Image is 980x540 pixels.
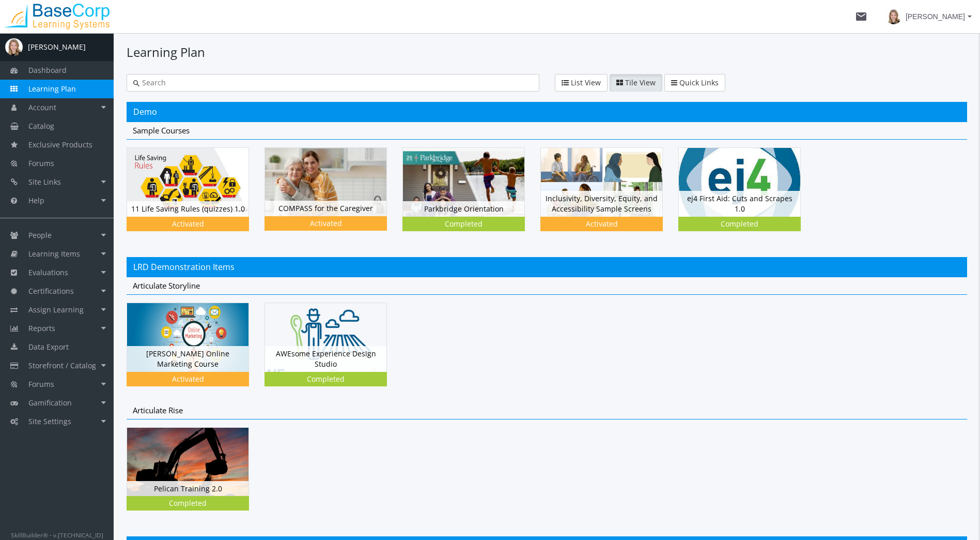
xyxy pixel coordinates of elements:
[265,303,402,401] div: AWEsome Experience Design Studio
[28,361,96,370] span: Storefront / Catalog
[127,303,265,401] div: [PERSON_NAME] Online Marketing Course
[402,147,540,247] div: Parkbridge Orientation
[267,374,385,384] div: Completed
[679,191,800,216] div: ej4 First Aid: Cuts and Scrapes 1.0
[28,102,56,112] span: Account
[127,346,248,371] div: [PERSON_NAME] Online Marketing Course
[28,230,52,240] span: People
[133,125,190,136] span: Sample Courses
[127,481,248,497] div: Pelican Training 2.0
[680,219,799,229] div: Completed
[127,201,248,217] div: 11 Life Saving Rules (quizzes) 1.0
[541,191,662,216] div: Inclusivity, Diversity, Equity, and Accessibility Sample Screens
[542,219,661,229] div: Activated
[127,43,967,61] h1: Learning Plan
[28,121,54,131] span: Catalog
[28,416,71,426] span: Site Settings
[11,531,103,539] small: SkillBuilder® - v.[TECHNICAL_ID]
[906,7,965,26] span: [PERSON_NAME]
[267,218,385,229] div: Activated
[540,147,678,246] div: Inclusivity, Diversity, Equity, and Accessibility Sample Screens
[133,106,157,117] span: Demo
[28,249,80,259] span: Learning Items
[127,427,265,526] div: Pelican Training 2.0
[28,158,54,168] span: Forums
[129,219,247,229] div: Activated
[679,78,719,87] span: Quick Links
[28,140,92,149] span: Exclusive Products
[133,405,183,415] span: Articulate Rise
[28,286,74,296] span: Certifications
[133,280,200,291] span: Articulate Storyline
[129,498,247,508] div: Completed
[571,78,601,87] span: List View
[855,10,867,23] mat-icon: mail
[28,65,67,75] span: Dashboard
[678,147,816,246] div: ej4 First Aid: Cuts and Scrapes 1.0
[28,305,84,314] span: Assign Learning
[625,78,656,87] span: Tile View
[28,84,76,94] span: Learning Plan
[28,379,54,389] span: Forums
[28,323,55,333] span: Reports
[28,196,44,205] span: Help
[28,42,86,52] div: [PERSON_NAME]
[5,38,23,56] img: profilePicture.png
[265,201,386,216] div: COMPASS for the Caregiver
[403,201,524,217] div: Parkbridge Orientation
[129,374,247,384] div: Activated
[265,147,402,246] div: COMPASS for the Caregiver
[28,398,72,408] span: Gamification
[139,78,533,88] input: Search
[265,346,386,371] div: AWEsome Experience Design Studio
[28,177,61,187] span: Site Links
[28,342,69,352] span: Data Export
[28,267,68,277] span: Evaluations
[127,147,265,246] div: 11 Life Saving Rules (quizzes) 1.0
[133,261,235,273] span: LRD Demonstration Items
[405,219,523,229] div: Completed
